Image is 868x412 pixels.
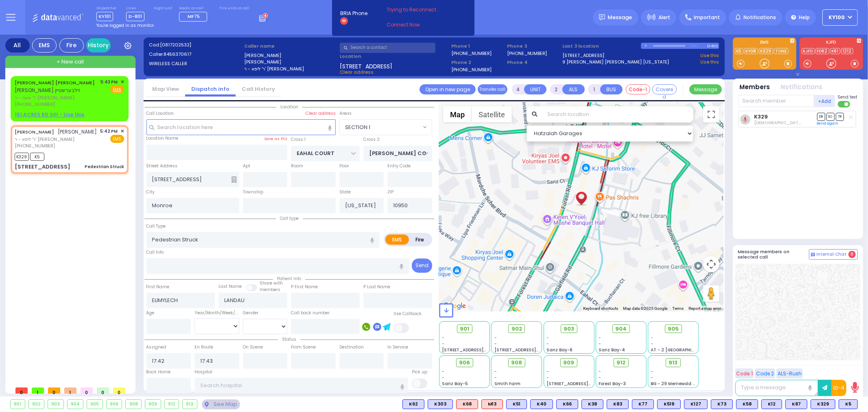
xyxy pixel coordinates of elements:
button: ALS-Rush [776,368,803,379]
span: 5:43 PM [101,79,118,85]
span: EMS [110,135,124,143]
div: K77 [632,399,654,409]
img: Google [441,301,468,311]
label: Apt [243,163,250,169]
div: K519 [657,399,681,409]
div: K58 [736,399,758,409]
span: - [494,335,497,341]
label: Night unit [154,6,172,11]
div: K51 [506,399,527,409]
span: 5:42 PM [101,128,118,134]
span: 909 [564,359,575,367]
a: 1212 [841,48,853,54]
span: - [547,341,549,347]
span: - [651,375,654,381]
span: Status [278,336,300,342]
label: En Route [195,344,213,351]
span: 902 [512,325,522,333]
div: K62 [402,399,424,409]
span: Phone 3 [507,43,560,50]
a: K5 [735,48,743,54]
span: SECTION 1 [345,123,370,131]
span: Sanz Bay-6 [547,347,573,353]
span: Phone 4 [507,59,560,66]
a: K61 [830,48,840,54]
div: ELIMYLECH LANDAU [574,182,588,207]
span: 903 [564,325,574,333]
span: Clear address [340,69,374,75]
span: 0 [113,388,125,394]
a: Send again [817,121,839,126]
button: Members [740,83,770,92]
button: Notifications [781,83,823,92]
a: Use this [700,59,719,66]
span: - [442,335,445,341]
input: Search location here [146,119,336,135]
span: - [599,335,601,341]
span: AT - 2 [GEOGRAPHIC_DATA] [651,347,711,353]
div: EMS [32,38,57,53]
span: Sanz Bay-4 [599,347,625,353]
label: Last Name [219,283,242,290]
div: K38 [582,399,603,409]
label: EMS [385,234,409,245]
label: Hospital [195,369,212,375]
div: 901 [11,400,25,409]
div: 906 [107,400,122,409]
a: Use this [700,52,719,59]
span: 0 [97,388,109,394]
a: Map View [146,85,185,93]
span: - [442,375,445,381]
div: See map [202,399,240,410]
label: [PERSON_NAME] [244,52,337,59]
span: ✕ [120,128,124,135]
span: - [494,341,497,347]
span: - [547,375,549,381]
a: [PERSON_NAME] [15,129,54,135]
button: Show satellite imagery [472,106,512,123]
button: Covered [652,84,677,94]
span: Smith Farm [494,381,520,387]
span: ✕ [120,79,124,85]
a: 9 [PERSON_NAME] [PERSON_NAME] [US_STATE] [563,59,669,66]
div: K73 [711,399,733,409]
label: Pick up [412,369,427,375]
label: Street Address [146,163,178,169]
span: BG - 29 Merriewold S. [651,381,697,387]
button: Drag Pegman onto the map to open Street View [703,285,719,302]
button: Message [689,84,722,94]
div: ALS [481,399,503,409]
span: 904 [615,325,627,333]
a: History [86,38,111,53]
span: D-801 [126,12,144,21]
u: 151 ACRES RD 301 - Use this [15,111,84,118]
button: +Add [814,95,835,107]
label: [PHONE_NUMBER] [451,66,492,72]
span: 905 [668,325,679,333]
div: K303 [428,399,453,409]
span: Help [799,14,810,21]
label: In Service [387,344,408,351]
span: Ky100 [829,14,845,21]
span: Patient info [273,276,305,282]
span: [PERSON_NAME] [58,128,97,135]
div: BLS [607,399,629,409]
span: K5 [30,153,44,161]
div: [STREET_ADDRESS] [15,163,70,171]
label: Destination [339,344,364,351]
button: 10-4 [831,380,846,396]
span: ר' משה - ר' [PERSON_NAME] [15,94,98,101]
a: Connect Now [387,21,451,28]
label: WIRELESS CALLER [149,60,242,67]
label: ZIP [387,189,394,195]
label: Cad: [149,42,242,48]
div: BLS [657,399,681,409]
span: - [547,368,549,375]
span: Important [694,14,720,21]
a: TONE [774,48,789,54]
span: - [599,341,601,347]
span: Shia Waldman [754,120,838,126]
button: Code 1 [735,368,754,379]
span: KY101 [96,12,113,21]
span: 1 [64,388,77,394]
